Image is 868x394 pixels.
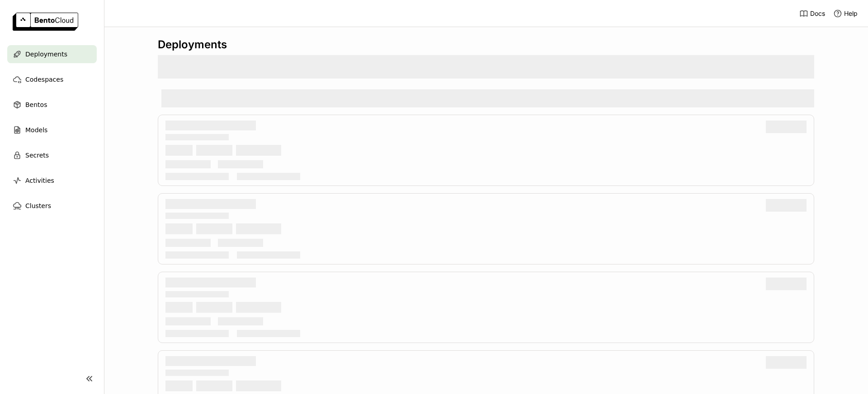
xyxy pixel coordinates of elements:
span: Docs [810,9,825,18]
span: Help [844,9,858,18]
a: Secrets [7,146,97,164]
a: Bentos [7,96,97,114]
span: Bentos [25,99,47,110]
div: Deployments [158,38,814,51]
a: Activities [7,172,97,190]
img: logo [13,13,78,31]
a: Docs [799,9,825,18]
span: Secrets [25,150,49,161]
a: Models [7,121,97,139]
span: Activities [25,175,54,186]
div: Help [833,9,858,18]
span: Codespaces [25,74,63,85]
span: Models [25,125,47,135]
span: Deployments [25,49,67,60]
a: Clusters [7,197,97,215]
span: Clusters [25,200,51,211]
